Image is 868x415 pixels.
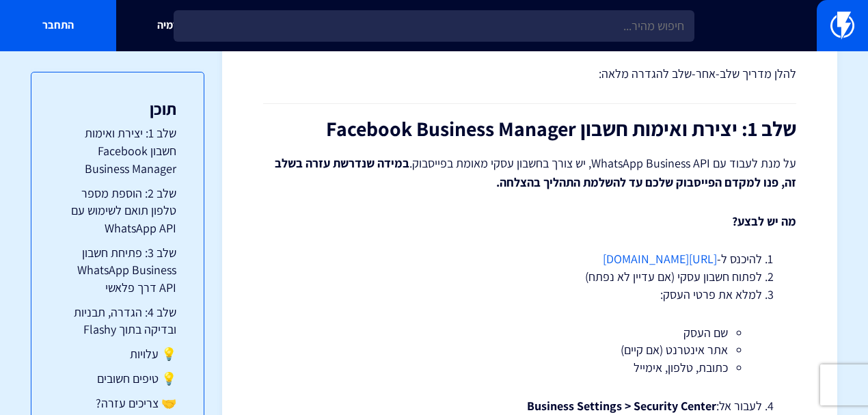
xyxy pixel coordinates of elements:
a: [URL][DOMAIN_NAME] [603,251,717,267]
h2: שלב 1: יצירת ואימות חשבון Facebook Business Manager [263,118,796,140]
a: שלב 4: הגדרה, תבניות ובדיקה בתוך Flashy [59,304,176,338]
p: להלן מדריך שלב-אחר-שלב להגדרה מלאה: [263,65,796,83]
li: להיכנס ל- [297,250,762,268]
strong: Business Settings > Security Center [527,398,716,414]
strong: במידה שנדרשת עזרה בשלב זה, פנו למקדם הפייסבוק שלכם עד להשלמת התהליך בהצלחה. [275,155,796,190]
li: כתובת, טלפון, אימייל [331,359,728,377]
a: שלב 3: פתיחת חשבון WhatsApp Business API דרך פלאשי [59,244,176,297]
a: שלב 2: הוספת מספר טלפון תואם לשימוש עם WhatsApp API [59,185,176,237]
a: 💡 טיפים חשובים [59,370,176,388]
h3: תוכן [59,100,176,118]
li: לפתוח חשבון עסקי (אם עדיין לא נפתח) [297,268,762,286]
li: לעבור אל: [297,397,762,415]
a: 🤝 צריכים עזרה? [59,394,176,412]
p: על מנת לעבוד עם WhatsApp Business API, יש צורך בחשבון עסקי מאומת בפייסבוק. [263,154,796,192]
a: שלב 1: יצירת ואימות חשבון Facebook Business Manager [59,124,176,177]
li: למלא את פרטי העסק: [297,286,762,377]
li: אתר אינטרנט (אם קיים) [331,341,728,359]
a: 💡 עלויות [59,345,176,363]
input: חיפוש מהיר... [174,10,694,42]
li: שם העסק [331,324,728,342]
strong: מה יש לבצע? [732,213,796,229]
